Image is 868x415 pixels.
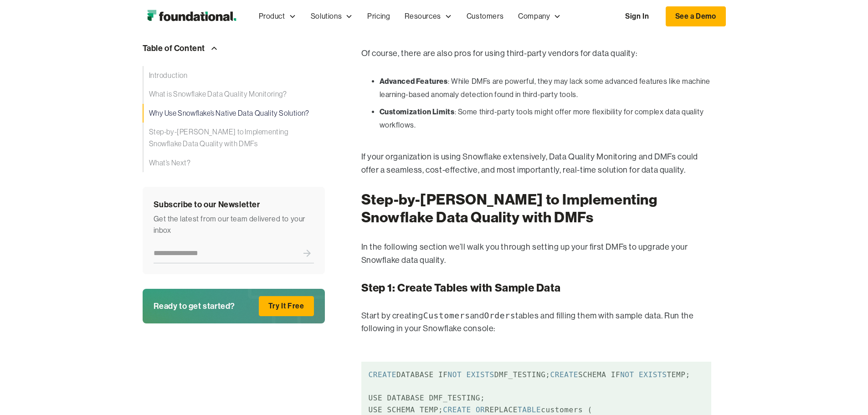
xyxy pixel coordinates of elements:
h3: Step 1: Create Tables with Sample Data [361,282,711,295]
a: Introduction [143,66,325,85]
form: Newsletter Form [154,244,314,263]
li: : While DMFs are powerful, they may lack some advanced features like machine learning-based anoma... [380,75,711,102]
img: Foundational Logo [143,7,241,26]
a: home [143,7,241,26]
a: What’s Next? [143,154,325,173]
a: Why Use Snowflake’s Native Data Quality Solution? [143,104,325,123]
h2: Step-by-[PERSON_NAME] to Implementing Snowflake Data Quality with DMFs [361,191,711,226]
iframe: Chat Widget [822,371,868,415]
div: Table of Content [143,41,205,55]
div: Subscribe to our Newsletter [154,198,314,211]
div: Product [259,10,285,22]
span: NOT [447,370,462,379]
div: Company [511,1,568,31]
span: CREATE [369,370,396,379]
div: Resources [405,10,441,22]
a: Customers [459,1,511,31]
p: In the following section we’ll walk you through setting up your first DMFs to upgrade your Snowfl... [361,241,711,267]
div: Get the latest from our team delivered to your inbox [154,213,314,236]
a: Step-by-[PERSON_NAME] to Implementing Snowflake Data Quality with DMFs [143,123,325,153]
div: Solutions [311,10,342,22]
code: Orders [484,311,515,320]
a: Pricing [360,1,397,31]
strong: Advanced Features [380,77,448,86]
img: Arrow [209,43,220,54]
div: Solutions [303,1,360,31]
div: Resources [397,1,459,31]
input: Submit [300,244,314,263]
p: Of course, there are also pros for using third-party vendors for data quality: [361,47,711,60]
span: CREATE [443,405,471,414]
span: OR [476,405,485,414]
span: TABLE [518,405,541,414]
p: If your organization is using Snowflake extensively, Data Quality Monitoring and DMFs could offer... [361,150,711,177]
a: Sign In [616,7,658,26]
li: : Some third-party tools might offer more flexibility for complex data quality workflows. [380,105,711,132]
a: Try It Free [259,296,314,316]
span: EXISTS [466,370,494,379]
a: See a Demo [666,6,726,26]
p: Start by creating and tables and filling them with sample data. Run the following in your Snowfla... [361,309,711,336]
span: EXISTS [639,370,667,379]
div: Ready to get started? [154,299,236,313]
span: NOT [620,370,634,379]
div: Product [252,1,303,31]
strong: Customization Limits [380,107,455,116]
code: Customers [423,311,470,320]
div: Company [518,10,550,22]
a: What is Snowflake Data Quality Monitoring? [143,85,325,104]
span: CREATE [550,370,578,379]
